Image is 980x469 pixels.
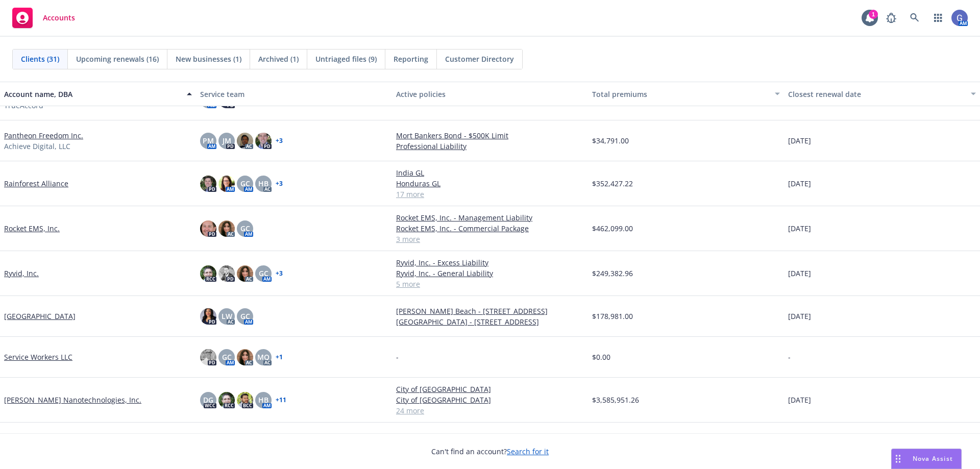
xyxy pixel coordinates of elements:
[788,223,811,234] span: [DATE]
[788,178,811,189] span: [DATE]
[237,349,253,365] img: photo
[237,133,253,149] img: photo
[240,178,250,189] span: GC
[592,223,633,234] span: $462,099.00
[396,268,584,279] a: Ryvid, Inc. - General Liability
[4,223,60,234] a: Rocket EMS, Inc.
[176,54,241,64] span: New businesses (1)
[218,176,235,192] img: photo
[592,268,633,279] span: $249,382.96
[592,135,629,146] span: $34,791.00
[396,352,399,362] span: -
[592,89,769,100] div: Total premiums
[396,384,584,394] a: City of [GEOGRAPHIC_DATA]
[904,8,925,28] a: Search
[4,352,72,362] a: Service Workers LLC
[788,268,811,279] span: [DATE]
[928,8,948,28] a: Switch app
[4,178,68,189] a: Rainforest Alliance
[8,4,79,32] a: Accounts
[588,82,784,106] button: Total premiums
[4,394,141,405] a: [PERSON_NAME] Nanotechnologies, Inc.
[258,54,299,64] span: Archived (1)
[222,311,232,322] span: LW
[869,10,878,19] div: 1
[788,89,965,100] div: Closest renewal date
[259,268,268,279] span: GC
[788,394,811,405] span: [DATE]
[4,130,83,141] a: Pantheon Freedom Inc.
[396,316,584,327] a: [GEOGRAPHIC_DATA] - [STREET_ADDRESS]
[788,311,811,322] span: [DATE]
[392,82,588,106] button: Active policies
[394,54,428,64] span: Reporting
[445,54,514,64] span: Customer Directory
[913,454,953,463] span: Nova Assist
[218,392,235,408] img: photo
[240,223,250,234] span: GC
[258,178,268,189] span: HB
[507,447,549,456] a: Search for it
[396,405,584,416] a: 24 more
[218,220,235,237] img: photo
[396,141,584,152] a: Professional Liability
[396,223,584,234] a: Rocket EMS, Inc. - Commercial Package
[396,279,584,289] a: 5 more
[4,311,76,322] a: [GEOGRAPHIC_DATA]
[592,178,633,189] span: $352,427.22
[276,138,283,144] a: + 3
[592,394,639,405] span: $3,585,951.26
[396,257,584,268] a: Ryvid, Inc. - Excess Liability
[203,394,213,405] span: DG
[592,352,610,362] span: $0.00
[218,265,235,282] img: photo
[892,449,904,468] div: Drag to move
[276,181,283,187] a: + 3
[396,394,584,405] a: City of [GEOGRAPHIC_DATA]
[240,311,250,322] span: GC
[4,89,181,100] div: Account name, DBA
[200,176,216,192] img: photo
[891,449,962,469] button: Nova Assist
[200,349,216,365] img: photo
[223,135,231,146] span: JM
[396,178,584,189] a: Honduras GL
[257,352,269,362] span: MQ
[4,141,70,152] span: Achieve Digital, LLC
[276,397,286,403] a: + 11
[43,14,75,22] span: Accounts
[4,268,39,279] a: Ryvid, Inc.
[396,189,584,200] a: 17 more
[200,220,216,237] img: photo
[431,446,549,457] span: Can't find an account?
[203,135,214,146] span: PM
[396,167,584,178] a: India GL
[237,392,253,408] img: photo
[788,135,811,146] span: [DATE]
[396,234,584,244] a: 3 more
[76,54,159,64] span: Upcoming renewals (16)
[592,311,633,322] span: $178,981.00
[276,270,283,277] a: + 3
[396,130,584,141] a: Mort Bankers Bond - $500K Limit
[396,89,584,100] div: Active policies
[951,10,968,26] img: photo
[237,265,253,282] img: photo
[255,133,272,149] img: photo
[788,352,791,362] span: -
[881,8,901,28] a: Report a Bug
[784,82,980,106] button: Closest renewal date
[276,354,283,360] a: + 1
[258,394,268,405] span: HB
[200,308,216,325] img: photo
[222,352,232,362] span: GC
[396,212,584,223] a: Rocket EMS, Inc. - Management Liability
[196,82,392,106] button: Service team
[21,54,59,64] span: Clients (31)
